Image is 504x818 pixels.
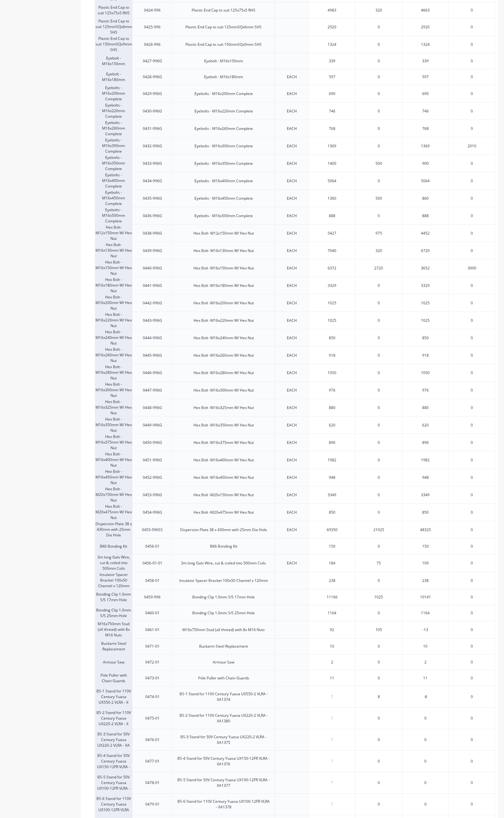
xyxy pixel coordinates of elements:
[402,654,449,670] div: 2
[287,405,297,411] div: EACH
[471,475,473,480] span: 0
[471,492,473,498] span: 0
[143,300,162,306] div: 0442-996G
[143,283,162,288] div: 0441-996G
[194,510,254,515] div: Hex Bolt -M20x475mm W/ Hex Nut
[402,572,449,589] div: 238
[471,627,473,633] span: 0
[378,178,380,184] span: 0
[471,91,473,97] span: 0
[402,120,449,137] div: 768
[287,492,297,498] div: EACH
[194,353,254,358] div: Hex Bolt -M16x260mm W/ Hex Nut
[287,510,297,515] div: EACH
[199,644,248,649] div: Buckarm Steel Replacement
[376,627,382,633] span: 105
[194,405,254,411] div: Hex Bolt -M16x325mm W/ Hex Nut
[95,207,132,224] div: Eyebolts - M16x500mm Complete
[194,248,254,254] div: Hex Bolt- M16x130mm W/ Hex Nut
[143,58,162,64] div: 0427-996G
[376,560,381,566] span: 75
[378,388,380,393] span: 0
[402,554,449,572] div: 109
[143,91,162,97] div: 0429-996G
[378,457,380,463] span: 0
[402,69,449,85] div: 597
[378,353,380,358] span: 0
[471,283,473,288] span: 0
[287,560,297,566] div: EACH
[143,143,162,149] div: 0432-996G
[402,294,449,312] div: 1025
[468,143,476,149] span: 2010
[309,243,355,259] div: 7040
[143,370,162,376] div: 0446-996G
[471,42,473,47] span: 0
[95,242,132,259] div: Hex Bolt- M16x130mm W/ Hex Nut
[378,126,380,131] span: 0
[95,554,132,572] div: 3m long Galv Wire, cut & coiled into 500mm Coils
[376,231,382,236] span: 975
[402,451,449,468] div: 1982
[376,7,382,13] span: 320
[194,196,253,201] div: Eyebolts - M16x450mm Complete
[287,91,297,97] div: EACH
[402,638,449,654] div: 10
[143,126,162,131] div: 0431-996G
[378,318,380,323] span: 0
[287,370,297,376] div: EACH
[95,416,132,434] div: Hex Bolt -M16x350mm W/ Hex Nut
[402,155,449,172] div: 900
[402,521,449,538] div: 48325
[402,486,449,503] div: 3349
[143,178,162,184] div: 0434-996G
[143,231,162,236] div: 0438-996G
[194,178,253,184] div: Eyebolts - M16x400mm Complete
[309,191,355,206] div: 1360
[194,300,254,306] div: Hex Bolt -M16x200mm W/ Hex Nut
[180,527,267,533] div: Dispersion Plate 38 x 430mm with 25mm Dia Hole
[471,457,473,463] span: 0
[194,422,254,428] div: Hex Bolt -M16x350mm W/ Hex Nut
[95,172,132,189] div: Eyebolts - M16x400mm Complete
[287,248,297,254] div: EACH
[95,36,132,53] div: Plastic End Cap to suit 150mmSQx9mm SHS
[402,277,449,294] div: 3329
[95,329,132,346] div: Hex Bolt -M16x240mm W/ Hex Nut
[143,475,162,480] div: 0452-996G
[471,318,473,323] span: 0
[376,196,382,201] span: 500
[402,36,449,53] div: 1324
[95,137,132,155] div: Eyebolts - M16x300mm Complete
[471,594,473,600] span: 0
[95,155,132,172] div: Eyebolts - M16x350mm Complete
[194,231,254,236] div: Hex Bolt- M12x150mm W/ Hex Nut
[378,422,380,428] span: 0
[309,639,355,654] div: 10
[194,388,254,393] div: Hex Bolt -M16x300mm W/ Hex Nut
[471,422,473,428] span: 0
[402,172,449,189] div: 5064
[143,353,162,358] div: 0445-996G
[95,346,132,364] div: Hex Bolt -M16x260mm W/ Hex Nut
[95,312,132,329] div: Hex Bolt -M16x220mm W/ Hex Nut
[402,589,449,605] div: 10141
[402,416,449,434] div: 620
[194,161,253,166] div: Eyebolts - M16x350mm Complete
[179,578,268,583] div: Insulator Spacer Bracket 100x50 Channel x 120mm
[471,7,473,13] span: 0
[287,300,297,306] div: EACH
[378,492,380,498] span: 0
[471,161,473,166] span: 0
[287,178,297,184] div: EACH
[402,207,449,224] div: 888
[144,42,161,47] div: 0426-996
[309,37,355,52] div: 1324
[309,348,355,363] div: 918
[95,589,132,605] div: Bonding Clip 1.0mm S/S 17mm Hole
[95,277,132,294] div: Hex Bolt -M16x180mm W/ Hex Nut
[402,605,449,621] div: 1164
[95,2,132,18] div: Plastic End Cap to suit 125x75x5 RHS
[402,53,449,69] div: 339
[142,560,162,566] div: 0456-01-01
